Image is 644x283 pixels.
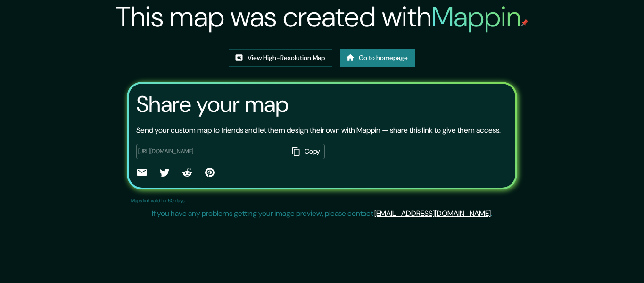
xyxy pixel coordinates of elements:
[374,208,491,218] a: [EMAIL_ADDRESS][DOMAIN_NAME]
[340,49,415,67] a: Go to homepage
[131,197,186,204] p: Maps link valid for 60 days.
[288,144,325,159] button: Copy
[521,19,528,26] img: mappin-pin
[229,49,332,67] a: View High-Resolution Map
[136,125,501,136] p: Send your custom map to friends and let them design their own with Mappin — share this link to gi...
[136,91,289,118] h3: Share your map
[152,208,492,219] p: If you have any problems getting your image preview, please contact .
